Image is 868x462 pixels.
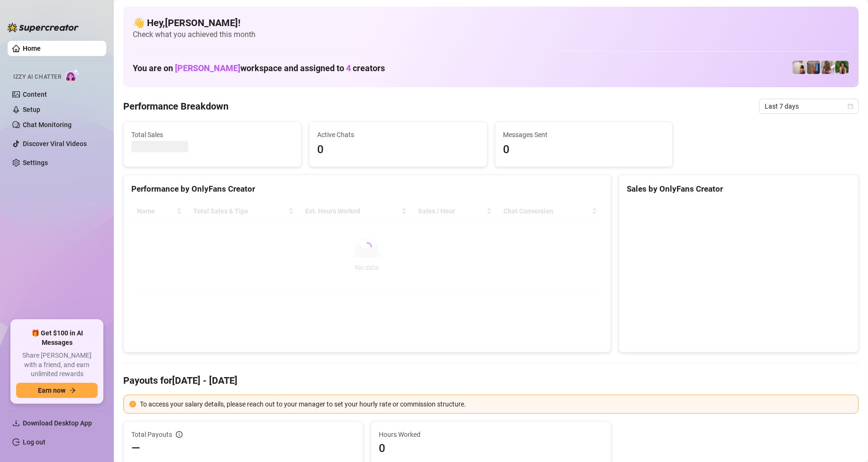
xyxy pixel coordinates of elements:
span: Total Sales [131,129,293,140]
h4: Payouts for [DATE] - [DATE] [123,374,859,387]
a: Discover Viral Videos [23,140,87,148]
div: Performance by OnlyFans Creator [131,183,603,195]
span: Check what you achieved this month [133,29,849,40]
span: arrow-right [69,387,76,394]
h4: Performance Breakdown [123,100,228,113]
span: download [12,419,20,427]
span: — [131,441,140,456]
h4: 👋 Hey, [PERSON_NAME] ! [133,16,849,29]
a: Home [23,45,41,52]
span: Last 7 days [765,99,853,113]
span: Share [PERSON_NAME] with a friend, and earn unlimited rewards [16,351,98,379]
img: AI Chatter [65,69,80,83]
span: Messages Sent [503,129,665,140]
h1: You are on workspace and assigned to creators [133,63,385,74]
span: 0 [317,141,479,159]
img: Nathaniel [821,61,834,74]
span: loading [361,241,373,253]
span: 0 [379,441,603,456]
span: info-circle [176,431,183,438]
a: Content [23,91,47,98]
span: 🎁 Get $100 in AI Messages [16,329,98,347]
div: To access your salary details, please reach out to your manager to set your hourly rate or commis... [140,399,852,409]
img: Nathaniel [835,61,849,74]
span: 4 [346,63,351,73]
img: Ralphy [793,61,806,74]
span: Izzy AI Chatter [13,73,61,82]
a: Setup [23,106,40,113]
div: Sales by OnlyFans Creator [627,183,850,195]
span: [PERSON_NAME] [175,63,240,73]
span: Active Chats [317,129,479,140]
span: 0 [503,141,665,159]
span: calendar [848,103,853,109]
span: Total Payouts [131,429,172,440]
span: Hours Worked [379,429,603,440]
span: Download Desktop App [23,419,92,427]
img: Wayne [807,61,820,74]
span: exclamation-circle [129,401,136,407]
button: Earn nowarrow-right [16,383,98,398]
a: Settings [23,159,48,166]
span: Earn now [38,387,65,394]
a: Log out [23,438,46,446]
a: Chat Monitoring [23,121,72,129]
img: logo-BBDzfeDw.svg [8,23,79,32]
